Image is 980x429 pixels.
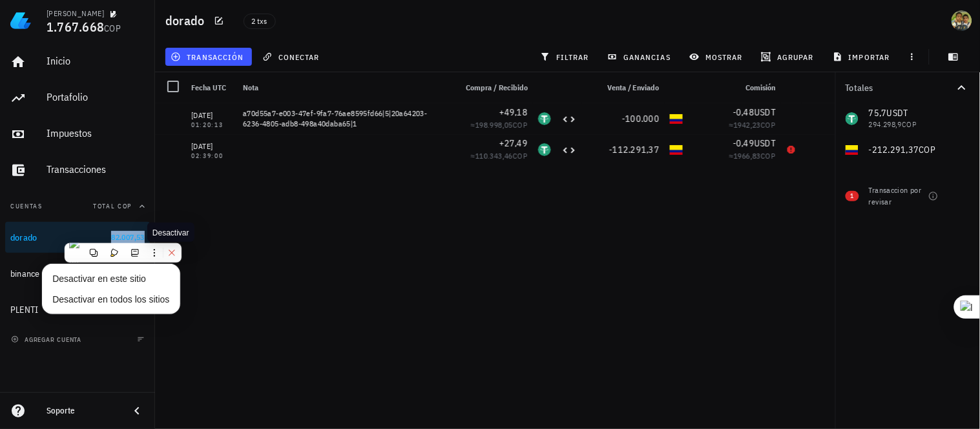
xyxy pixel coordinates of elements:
[191,122,233,128] div: 01:20:13
[869,185,923,208] div: Transaccion por revisar
[173,52,244,62] span: transacción
[191,140,233,153] div: [DATE]
[5,46,150,77] a: Inicio
[607,83,660,92] span: Venta / Enviado
[761,151,776,161] span: COP
[10,304,39,315] div: PLENTI
[471,151,528,161] span: ≈
[47,18,104,35] span: 1.767.668
[8,333,87,346] button: agregar cuenta
[10,232,37,243] div: dorado
[165,10,210,31] h1: dorado
[670,112,683,125] div: COP-icon
[47,406,119,416] div: Soporte
[475,120,513,130] span: 198.998,05
[93,202,132,210] span: Total COP
[729,120,776,130] span: ≈
[191,83,226,92] span: Fecha UTC
[243,108,445,129] div: a70d55a7-e003-47ef-9fa7-76ae8595fd66|5|20a64203-6236-4805-adb8-498a40daba65|1
[755,106,776,118] span: USDT
[5,258,150,289] a: binance 1.690.279
[14,335,81,344] span: agregar cuenta
[670,143,683,156] div: COP-icon
[729,151,776,161] span: ≈
[265,52,320,62] span: conectar
[257,48,328,66] button: conectar
[499,137,528,149] span: +27,49
[165,48,252,66] button: transacción
[609,144,660,155] span: -112.291,37
[734,151,761,161] span: 1966,83
[10,268,40,279] div: binance
[756,48,822,66] button: agrupar
[827,48,898,66] button: importar
[47,55,145,67] div: Inicio
[622,113,660,125] span: -100.000
[846,83,954,92] div: Totales
[5,294,150,325] a: PLENTI -4618,62
[610,52,671,62] span: ganancias
[191,153,233,159] div: 02:39:00
[450,72,533,103] div: Compra / Recibido
[252,14,267,28] span: 2 txs
[764,52,814,62] span: agrupar
[851,191,854,201] span: 1
[238,72,450,103] div: Nota
[602,48,679,66] button: ganancias
[755,137,776,149] span: USDT
[5,222,150,253] a: dorado 82.007,53
[684,48,751,66] button: mostrar
[538,143,551,156] div: USDT-icon
[761,120,776,130] span: COP
[688,72,781,103] div: Comisión
[513,151,528,161] span: COP
[835,52,890,62] span: importar
[5,119,150,150] a: Impuestos
[10,10,31,31] img: LedgiFi
[499,106,528,118] span: +49,18
[733,106,755,118] span: -0,48
[466,83,528,92] span: Compra / Recibido
[535,48,597,66] button: filtrar
[733,137,755,149] span: -0,49
[734,120,761,130] span: 1942,23
[47,91,145,103] div: Portafolio
[835,72,980,103] button: Totales
[243,83,258,92] span: Nota
[5,191,150,222] button: CuentasTotal COP
[47,163,145,175] div: Transacciones
[5,83,150,114] a: Portafolio
[538,112,551,125] div: USDT-icon
[471,120,528,130] span: ≈
[47,8,104,19] div: [PERSON_NAME]
[543,52,589,62] span: filtrar
[513,120,528,130] span: COP
[582,72,665,103] div: Venta / Enviado
[186,72,238,103] div: Fecha UTC
[5,155,150,186] a: Transacciones
[104,23,121,34] span: COP
[191,109,233,122] div: [DATE]
[692,52,743,62] span: mostrar
[746,83,776,92] span: Comisión
[111,232,145,242] span: 82.007,53
[475,151,513,161] span: 110.343,46
[952,10,972,31] div: avatar
[47,127,145,139] div: Impuestos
